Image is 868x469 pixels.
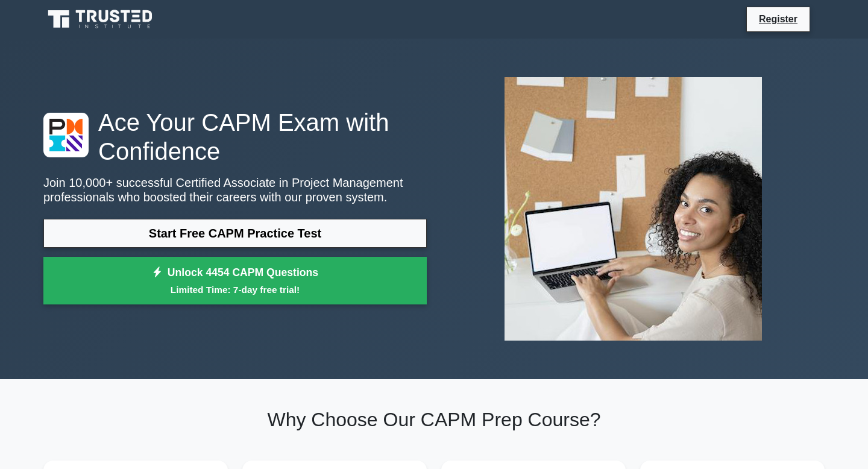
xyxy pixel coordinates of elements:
[43,257,427,305] a: Unlock 4454 CAPM QuestionsLimited Time: 7-day free trial!
[43,219,427,248] a: Start Free CAPM Practice Test
[43,175,427,204] p: Join 10,000+ successful Certified Associate in Project Management professionals who boosted their...
[58,283,412,297] small: Limited Time: 7-day free trial!
[752,11,805,27] a: Register
[43,108,427,166] h1: Ace Your CAPM Exam with Confidence
[43,408,825,431] h2: Why Choose Our CAPM Prep Course?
